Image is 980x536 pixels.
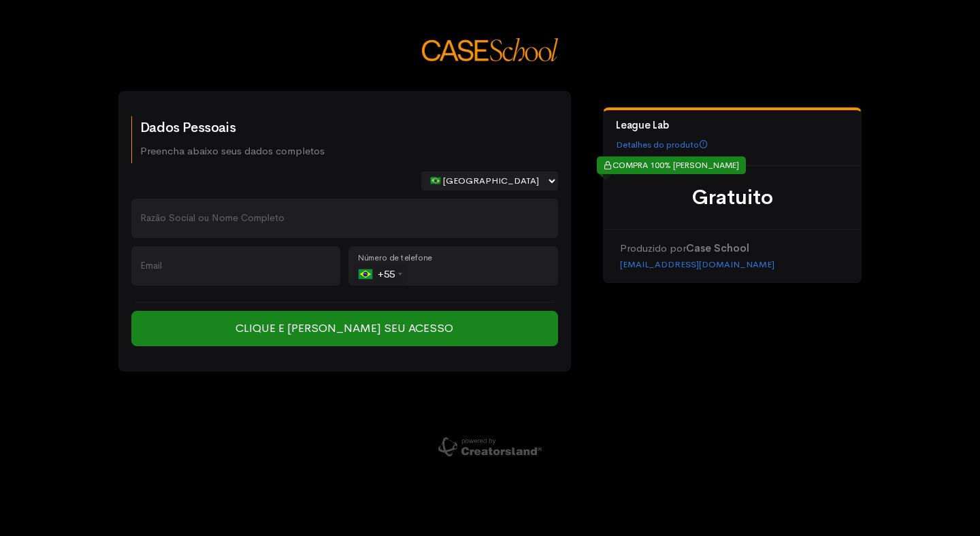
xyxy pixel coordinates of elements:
[620,258,774,270] a: [EMAIL_ADDRESS][DOMAIN_NAME]
[616,120,849,131] h4: League Lab
[140,120,325,135] h2: Dados Pessoais
[616,139,708,150] a: Detalhes do produto
[597,156,746,174] div: COMPRA 100% [PERSON_NAME]
[140,144,325,159] p: Preencha abaixo seus dados completos
[422,33,558,67] img: Case School
[131,311,558,346] input: Clique e [PERSON_NAME] seu Acesso
[620,241,845,256] p: Produzido por
[686,241,749,254] strong: Case School
[131,199,558,238] input: Nome Completo
[438,437,541,456] img: powered-by-creatorsland-e1a4e4bebae488dff9c9a81466bc3db6f0b7cf8c8deafde3238028c30cb33651.png
[353,263,406,285] div: Brazil (Brasil): +55
[620,182,845,213] div: Gratuito
[131,246,341,286] input: Email
[359,263,406,285] div: +55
